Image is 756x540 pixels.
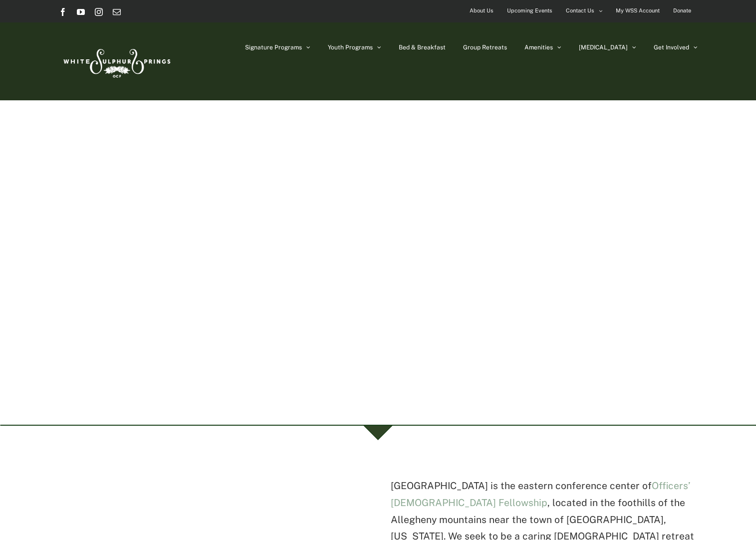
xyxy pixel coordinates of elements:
a: [MEDICAL_DATA] [579,22,636,72]
a: Group Retreats [463,22,507,72]
a: Youth Programs [328,22,381,72]
span: Bed & Breakfast [399,44,446,50]
span: Contact Us [566,3,594,18]
span: Donate [673,3,691,18]
span: Get Involved [654,44,689,50]
a: Officers’ [DEMOGRAPHIC_DATA] Fellowship [391,480,690,508]
a: Signature Programs [245,22,310,72]
span: Group Retreats [463,44,507,50]
span: Amenities [524,44,553,50]
span: Upcoming Events [507,3,552,18]
a: Instagram [95,8,103,16]
nav: Main Menu [245,22,698,72]
span: [MEDICAL_DATA] [579,44,628,50]
a: Get Involved [654,22,698,72]
span: My WSS Account [616,3,660,18]
span: About Us [470,3,494,18]
a: Amenities [524,22,561,72]
span: Youth Programs [328,44,373,50]
a: YouTube [77,8,85,16]
a: Email [113,8,121,16]
a: Facebook [59,8,67,16]
span: Signature Programs [245,44,302,50]
img: White Sulphur Springs Logo [59,38,174,85]
a: Bed & Breakfast [399,22,446,72]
